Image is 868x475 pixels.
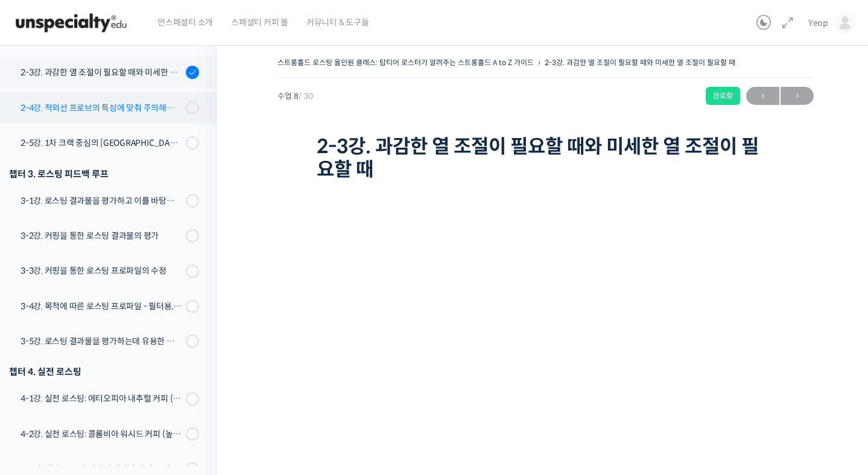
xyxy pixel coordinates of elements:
span: Yeop [808,17,828,28]
a: 다음→ [781,87,814,105]
div: 2-5강. 1차 크랙 중심의 [GEOGRAPHIC_DATA]에 관하여 [21,136,182,149]
div: 3-5강. 로스팅 결과물을 평가하는데 유용한 팁들 - 연수를 활용한 커핑, 커핑용 분쇄도 찾기, 로스트 레벨에 따른 QC 등 [21,335,182,348]
span: 홈 [38,393,45,403]
span: / 30 [299,91,313,101]
a: 홈 [4,375,80,405]
div: 완료함 [706,87,740,105]
a: 2-3강. 과감한 열 조절이 필요할 때와 미세한 열 조절이 필요할 때 [545,58,735,67]
div: 챕터 3. 로스팅 피드백 루프 [9,166,199,182]
div: 4-2강. 실전 로스팅: 콜롬비아 워시드 커피 (높은 밀도와 수분율 때문에 1차 크랙에서 많은 수분을 방출하는 경우) [21,427,182,441]
a: 스트롱홀드 로스팅 올인원 클래스: 탑티어 로스터가 알려주는 스트롱홀드 A to Z 가이드 [277,58,534,67]
div: 챕터 4. 실전 로스팅 [9,363,199,380]
div: 3-4강. 목적에 따른 로스팅 프로파일 - 필터용, 에스프레소용 [21,300,182,313]
div: 2-3강. 과감한 열 조절이 필요할 때와 미세한 열 조절이 필요할 때 [21,66,182,79]
a: 설정 [156,375,232,405]
a: 대화 [80,375,156,405]
div: 3-3강. 커핑을 통한 로스팅 프로파일의 수정 [21,264,182,277]
span: → [781,88,814,104]
div: 3-2강. 커핑을 통한 로스팅 결과물의 평가 [21,229,182,242]
span: 설정 [186,393,201,403]
a: ←이전 [746,87,779,105]
span: ← [746,88,779,104]
span: 수업 8 [277,92,313,100]
div: 3-1강. 로스팅 결과물을 평가하고 이를 바탕으로 프로파일을 설계하는 방법 [21,194,182,207]
h1: 2-3강. 과감한 열 조절이 필요할 때와 미세한 열 조절이 필요할 때 [317,135,775,181]
div: 4-1강. 실전 로스팅: 에티오피아 내추럴 커피 (당분이 많이 포함되어 있고 색이 고르지 않은 경우) [21,392,182,405]
div: 2-4강. 적외선 프로브의 특성에 맞춰 주의해야 할 점들 [21,101,182,115]
span: 대화 [110,394,125,403]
